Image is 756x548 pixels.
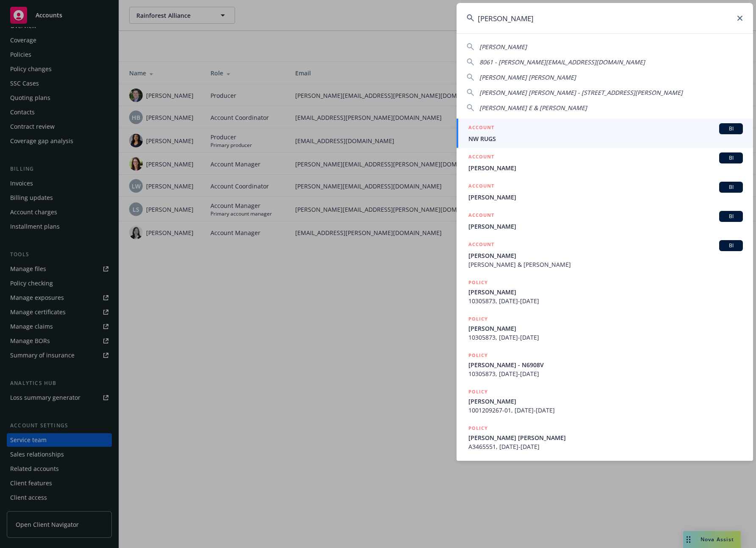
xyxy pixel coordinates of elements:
[468,351,488,360] h5: POLICY
[468,424,488,432] h5: POLICY
[723,125,739,133] span: BI
[468,193,743,202] span: [PERSON_NAME]
[468,182,494,192] h5: ACCOUNT
[457,383,753,419] a: POLICY[PERSON_NAME]1001209267-01, [DATE]-[DATE]
[468,433,743,442] span: [PERSON_NAME] [PERSON_NAME]
[468,152,494,163] h5: ACCOUNT
[468,240,494,250] h5: ACCOUNT
[468,333,743,342] span: 10305873, [DATE]-[DATE]
[468,211,494,221] h5: ACCOUNT
[457,3,753,33] input: Search...
[468,134,743,143] span: NW RUGS
[457,274,753,310] a: POLICY[PERSON_NAME]10305873, [DATE]-[DATE]
[468,278,488,287] h5: POLICY
[457,148,753,177] a: ACCOUNTBI[PERSON_NAME]
[468,387,488,396] h5: POLICY
[468,397,743,406] span: [PERSON_NAME]
[457,206,753,235] a: ACCOUNTBI[PERSON_NAME]
[457,310,753,346] a: POLICY[PERSON_NAME]10305873, [DATE]-[DATE]
[479,43,527,51] span: [PERSON_NAME]
[457,419,753,456] a: POLICY[PERSON_NAME] [PERSON_NAME]A3465551, [DATE]-[DATE]
[468,163,743,172] span: [PERSON_NAME]
[723,213,739,220] span: BI
[468,406,743,415] span: 1001209267-01, [DATE]-[DATE]
[468,369,743,378] span: 10305873, [DATE]-[DATE]
[468,324,743,333] span: [PERSON_NAME]
[468,123,494,133] h5: ACCOUNT
[723,242,739,249] span: BI
[457,119,753,148] a: ACCOUNTBINW RUGS
[468,288,743,296] span: [PERSON_NAME]
[468,260,743,269] span: [PERSON_NAME] & [PERSON_NAME]
[479,104,587,112] span: [PERSON_NAME] E & [PERSON_NAME]
[468,296,743,305] span: 10305873, [DATE]-[DATE]
[723,183,739,191] span: BI
[457,346,753,383] a: POLICY[PERSON_NAME] - N6908V10305873, [DATE]-[DATE]
[457,177,753,206] a: ACCOUNTBI[PERSON_NAME]
[468,442,743,451] span: A3465551, [DATE]-[DATE]
[479,73,576,81] span: [PERSON_NAME] [PERSON_NAME]
[468,360,743,369] span: [PERSON_NAME] - N6908V
[468,315,488,323] h5: POLICY
[468,251,743,260] span: [PERSON_NAME]
[468,222,743,231] span: [PERSON_NAME]
[479,89,683,97] span: [PERSON_NAME] [PERSON_NAME] - [STREET_ADDRESS][PERSON_NAME]
[479,58,645,66] span: 8061 - [PERSON_NAME][EMAIL_ADDRESS][DOMAIN_NAME]
[723,154,739,162] span: BI
[457,235,753,274] a: ACCOUNTBI[PERSON_NAME][PERSON_NAME] & [PERSON_NAME]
